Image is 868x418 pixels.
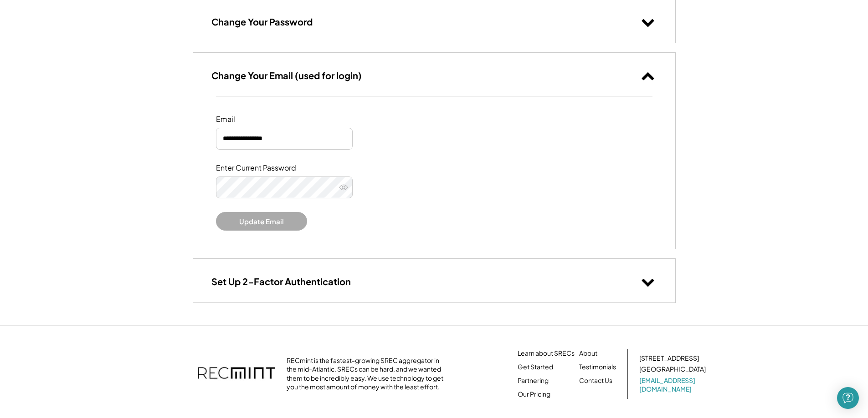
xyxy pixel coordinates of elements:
div: RECmint is the fastest-growing SREC aggregator in the mid-Atlantic. SRECs can be hard, and we wan... [287,356,448,392]
div: Enter Current Password [216,163,307,173]
div: [GEOGRAPHIC_DATA] [639,365,706,374]
h3: Set Up 2-Factor Authentication [211,276,351,287]
a: Get Started [518,363,553,372]
a: About [579,349,597,358]
a: [EMAIL_ADDRESS][DOMAIN_NAME] [639,376,708,394]
a: Testimonials [579,363,616,372]
h3: Change Your Email (used for login) [211,70,362,81]
button: Update Email [216,212,307,231]
a: Contact Us [579,376,612,385]
a: Learn about SRECs [518,349,575,358]
div: [STREET_ADDRESS] [639,354,699,363]
h3: Change Your Password [211,16,313,28]
div: Open Intercom Messenger [837,387,859,409]
img: recmint-logotype%403x.png [198,358,275,390]
a: Partnering [518,376,549,385]
a: Our Pricing [518,390,550,399]
div: Email [216,115,307,124]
